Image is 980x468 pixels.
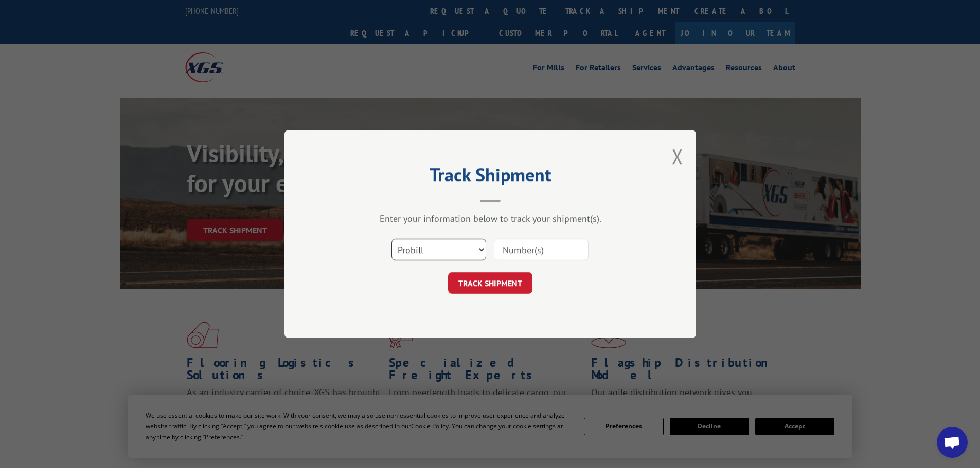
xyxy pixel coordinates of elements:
[937,427,968,458] div: Open chat
[494,239,589,260] input: Number(s)
[448,272,532,294] button: TRACK SHIPMENT
[336,167,645,187] h2: Track Shipment
[672,143,683,170] button: Close modal
[336,213,645,224] div: Enter your information below to track your shipment(s).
